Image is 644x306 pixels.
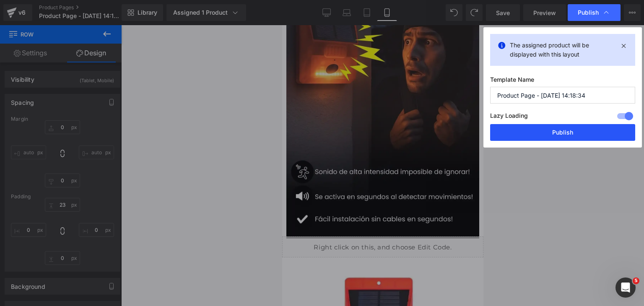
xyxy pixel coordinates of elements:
[490,76,635,87] label: Template Name
[510,41,615,59] p: The assigned product will be displayed with this layout
[633,277,639,284] span: 5
[615,277,636,298] iframe: Intercom live chat
[490,110,528,124] label: Lazy Loading
[578,9,599,16] span: Publish
[490,124,635,141] button: Publish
